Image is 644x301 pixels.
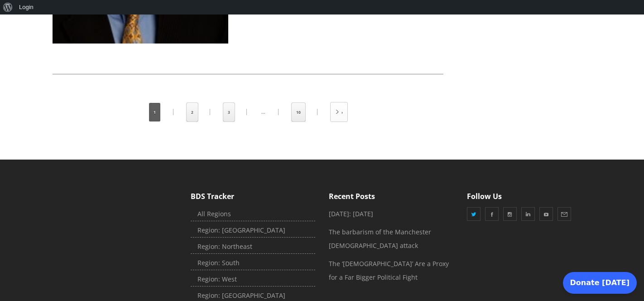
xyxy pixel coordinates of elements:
[191,191,315,201] h5: BDS Tracker
[191,272,315,286] a: Region: West
[187,103,198,121] a: 2
[329,228,431,250] a: The barbarism of the Manchester [DEMOGRAPHIC_DATA] attack
[329,209,373,218] a: [DATE]: [DATE]
[467,191,591,201] h5: Follow Us
[191,256,315,270] a: Region: South
[191,240,315,254] a: Region: Northeast
[329,259,449,282] a: The ‘[DEMOGRAPHIC_DATA]’ Are a Proxy for a Far Bigger Political Fight
[223,103,235,121] a: 3
[329,191,453,201] h5: Recent Posts
[191,207,315,221] a: All Regions
[191,223,315,238] a: Region: [GEOGRAPHIC_DATA]
[261,109,265,115] span: …
[292,103,305,121] a: 10
[149,103,160,121] span: 1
